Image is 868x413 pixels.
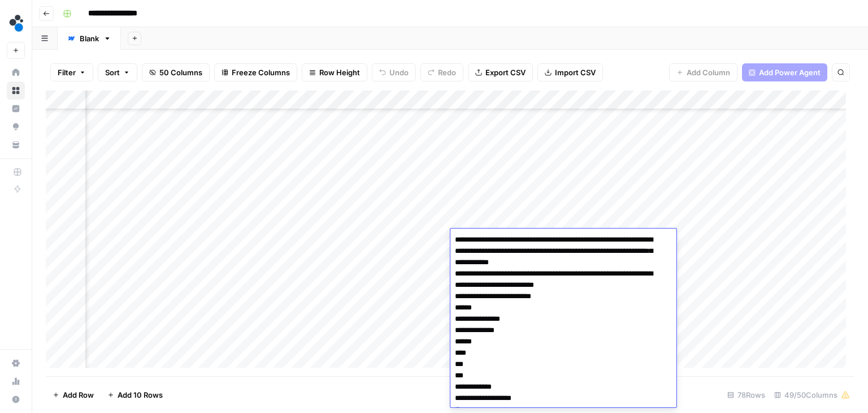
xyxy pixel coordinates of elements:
button: Add Power Agent [742,63,827,81]
button: Filter [50,63,93,81]
span: 50 Columns [159,67,202,78]
span: Sort [105,67,120,78]
a: Opportunities [7,118,25,136]
span: Export CSV [485,67,526,78]
a: Browse [7,81,25,100]
div: 49/50 Columns [770,386,854,404]
a: Settings [7,354,25,372]
a: Insights [7,100,25,118]
span: Filter [58,67,76,78]
button: Add Column [669,63,737,81]
button: Add Row [46,386,101,404]
span: Row Height [319,67,360,78]
button: Sort [98,63,137,81]
button: Undo [372,63,416,81]
img: spot.ai Logo [7,13,27,33]
span: Add Column [687,67,730,78]
span: Undo [389,67,409,78]
a: Blank [58,27,121,50]
button: 50 Columns [142,63,210,81]
div: Blank [80,33,99,44]
a: Home [7,63,25,81]
span: Add Power Agent [759,67,821,78]
span: Import CSV [555,67,596,78]
button: Freeze Columns [214,63,297,81]
a: Usage [7,372,25,390]
span: Add 10 Rows [118,389,163,401]
span: Freeze Columns [232,67,290,78]
button: Redo [420,63,463,81]
button: Import CSV [537,63,603,81]
span: Add Row [63,389,94,401]
button: Export CSV [468,63,533,81]
a: Your Data [7,136,25,154]
button: Add 10 Rows [101,386,170,404]
button: Row Height [302,63,367,81]
button: Workspace: spot.ai [7,9,25,37]
button: Help + Support [7,390,25,408]
div: 78 Rows [723,386,770,404]
span: Redo [438,67,456,78]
